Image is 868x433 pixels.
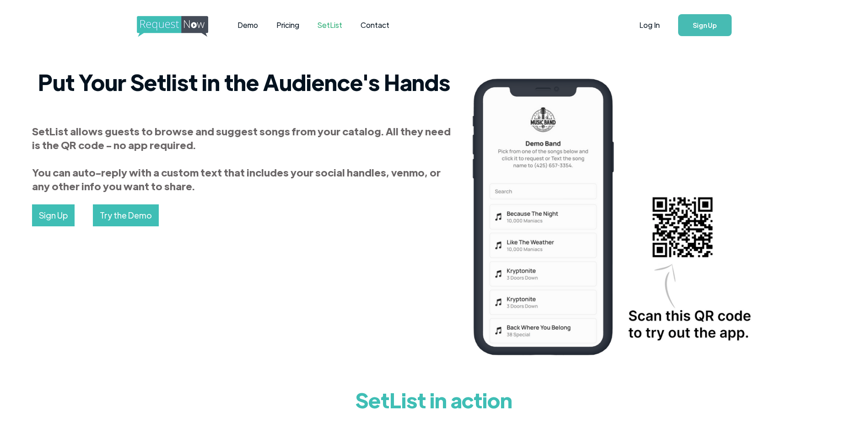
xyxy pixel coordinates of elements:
a: Pricing [267,11,308,39]
h1: SetList in action [183,381,686,418]
a: Log In [630,9,669,41]
a: Sign Up [32,204,75,226]
a: Sign Up [678,14,732,36]
img: requestnow logo [137,16,225,37]
strong: SetList allows guests to browse and suggest songs from your catalog. All they need is the QR code... [32,124,451,192]
a: Demo [228,11,267,39]
a: Try the Demo [93,204,159,226]
h2: Put Your Setlist in the Audience's Hands [32,68,456,96]
a: SetList [308,11,351,39]
a: Contact [351,11,399,39]
a: home [137,16,205,34]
